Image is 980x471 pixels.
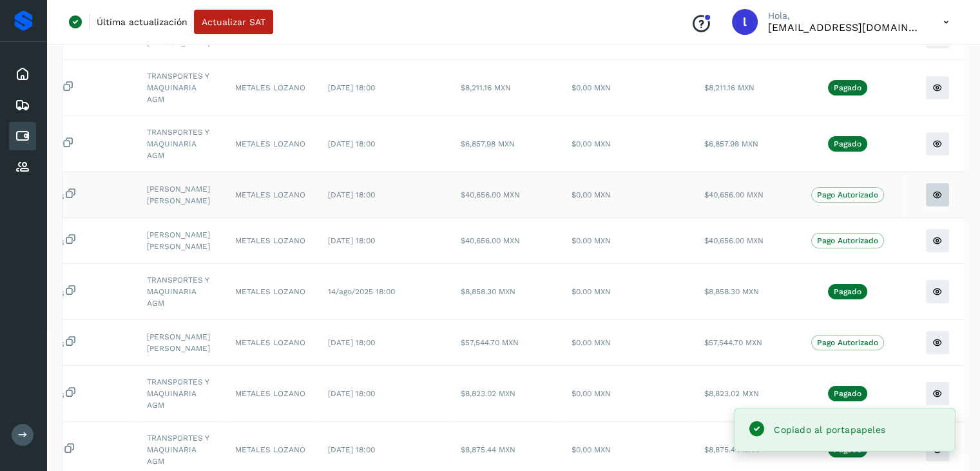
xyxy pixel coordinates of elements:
span: [DATE] 18:00 [328,338,375,347]
div: Embarques [9,91,36,119]
td: METALES LOZANO [225,172,318,218]
p: Pago Autorizado [817,236,878,245]
td: [PERSON_NAME] [PERSON_NAME] [137,320,225,366]
span: $0.00 MXN [572,236,611,245]
td: METALES LOZANO [225,116,318,172]
button: Actualizar SAT [194,10,273,34]
div: Cuentas por pagar [9,122,36,150]
span: $40,656.00 MXN [704,190,764,199]
td: METALES LOZANO [225,264,318,320]
span: [DATE] 18:00 [328,139,375,148]
span: 14/ago/2025 18:00 [328,287,395,296]
span: $57,544.70 MXN [704,338,762,347]
td: METALES LOZANO [225,320,318,366]
span: Actualizar SAT [202,17,265,26]
td: METALES LOZANO [225,366,318,422]
td: TRANSPORTES Y MAQUINARIA AGM [137,116,225,172]
p: Pagado [834,139,861,148]
td: TRANSPORTES Y MAQUINARIA AGM [137,264,225,320]
div: Proveedores [9,153,36,181]
span: $0.00 MXN [572,287,611,296]
span: $6,857.98 MXN [461,139,515,148]
p: Pagado [834,83,861,92]
p: Pago Autorizado [817,338,878,347]
span: [DATE] 18:00 [328,83,375,92]
td: TRANSPORTES Y MAQUINARIA AGM [137,60,225,116]
td: [PERSON_NAME] [PERSON_NAME] [137,172,225,218]
span: $0.00 MXN [572,190,611,199]
span: [DATE] 18:00 [328,389,375,398]
span: $6,857.98 MXN [704,139,758,148]
span: [DATE] 18:00 [328,445,375,454]
span: $8,875.44 MXN [704,445,759,454]
span: $8,211.16 MXN [704,83,754,92]
td: METALES LOZANO [225,60,318,116]
p: lozanoadauto@gmail.com [768,21,923,34]
span: $0.00 MXN [572,389,611,398]
span: $0.00 MXN [572,445,611,454]
p: Hola, [768,10,923,21]
span: $40,656.00 MXN [461,190,520,199]
span: $0.00 MXN [572,338,611,347]
span: [DATE] 18:00 [328,190,375,199]
span: $40,656.00 MXN [461,236,520,245]
span: Copiado al portapapeles [774,425,885,435]
p: Pago Autorizado [817,190,878,199]
span: $8,211.16 MXN [461,83,511,92]
span: $8,823.02 MXN [704,389,759,398]
span: $8,858.30 MXN [461,287,515,296]
span: $8,875.44 MXN [461,445,515,454]
span: $8,823.02 MXN [461,389,515,398]
p: Pagado [834,287,861,296]
td: METALES LOZANO [225,218,318,264]
td: TRANSPORTES Y MAQUINARIA AGM [137,366,225,422]
span: $0.00 MXN [572,139,611,148]
p: Pagado [834,389,861,398]
div: Inicio [9,60,36,88]
span: $8,858.30 MXN [704,287,759,296]
span: $0.00 MXN [572,83,611,92]
td: [PERSON_NAME] [PERSON_NAME] [137,218,225,264]
p: Última actualización [97,16,187,28]
span: $57,544.70 MXN [461,338,519,347]
span: [DATE] 18:00 [328,236,375,245]
span: $40,656.00 MXN [704,236,764,245]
